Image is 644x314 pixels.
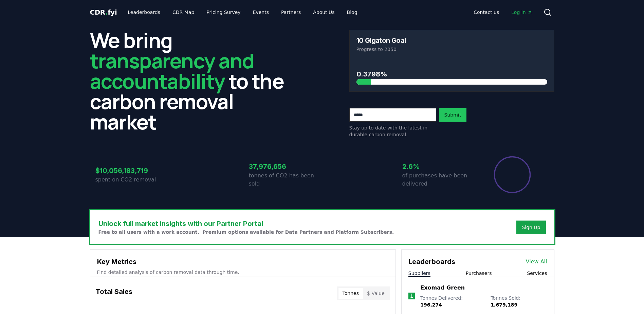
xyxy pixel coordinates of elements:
[466,270,492,277] button: Purchasers
[90,8,117,16] span: CDR fyi
[402,161,476,172] h3: 2.6%
[356,69,547,79] h3: 0.3798%
[249,172,322,188] p: tonnes of CO2 has been sold
[349,124,436,138] p: Stay up to date with the latest in durable carbon removal.
[363,288,389,299] button: $ Value
[439,108,467,122] button: Submit
[98,219,394,229] h3: Unlock full market insights with our Partner Portal
[493,156,531,194] div: Percentage of sales delivered
[276,6,306,18] a: Partners
[201,6,246,18] a: Pricing Survey
[338,288,363,299] button: Tonnes
[97,269,389,276] p: Find detailed analysis of carbon removal data through time.
[491,302,517,308] span: 1,679,189
[342,6,363,18] a: Blog
[96,286,132,300] h3: Total Sales
[356,46,547,53] p: Progress to 2050
[468,6,538,18] nav: Main
[468,6,504,18] a: Contact us
[408,270,430,277] button: Suppliers
[506,6,538,18] a: Log in
[90,7,117,17] a: CDR.fyi
[527,270,547,277] button: Services
[98,229,394,235] p: Free to all users with a work account. Premium options available for Data Partners and Platform S...
[410,292,413,300] p: 1
[522,224,540,231] a: Sign Up
[356,37,406,44] h3: 10 Gigaton Goal
[122,6,166,18] a: Leaderboards
[97,257,389,267] h3: Key Metrics
[491,295,547,308] p: Tonnes Sold :
[516,221,546,234] button: Sign Up
[105,8,108,16] span: .
[511,9,532,16] span: Log in
[247,6,274,18] a: Events
[308,6,340,18] a: About Us
[167,6,200,18] a: CDR Map
[402,172,476,188] p: of purchases have been delivered
[95,176,169,184] p: spent on CO2 removal
[90,30,295,132] h2: We bring to the carbon removal market
[420,295,484,308] p: Tonnes Delivered :
[90,47,254,95] span: transparency and accountability
[408,257,455,267] h3: Leaderboards
[95,165,169,176] h3: $10,056,183,719
[420,302,442,308] span: 196,274
[526,258,547,266] a: View All
[122,6,363,18] nav: Main
[420,284,465,292] a: Exomad Green
[249,161,322,172] h3: 37,976,656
